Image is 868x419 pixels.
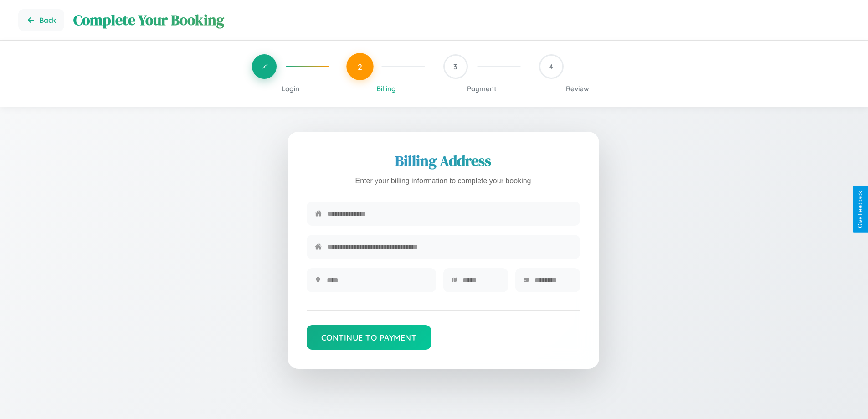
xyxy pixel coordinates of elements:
[376,84,396,93] span: Billing
[307,175,580,188] p: Enter your billing information to complete your booking
[453,62,457,71] span: 3
[282,84,299,93] span: Login
[307,151,580,171] h2: Billing Address
[566,84,589,93] span: Review
[73,10,850,30] h1: Complete Your Booking
[358,62,362,72] span: 2
[18,9,64,31] button: Go back
[549,62,553,71] span: 4
[307,325,431,350] button: Continue to Payment
[857,191,863,228] div: Give Feedback
[467,84,497,93] span: Payment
